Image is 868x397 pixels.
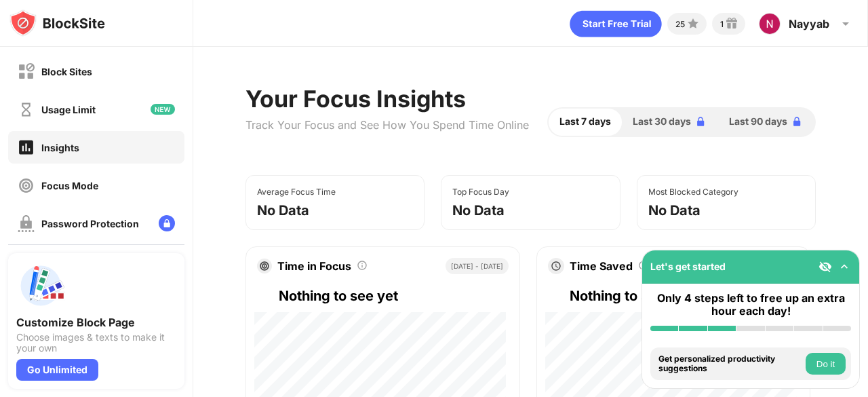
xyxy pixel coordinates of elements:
[257,202,309,219] div: No Data
[650,292,851,318] div: Only 4 steps left to free up an extra hour each day!
[41,218,139,229] div: Password Protection
[18,177,35,194] img: focus-off.svg
[446,258,509,274] div: [DATE] - [DATE]
[837,260,851,273] img: omni-setup-toggle.svg
[729,114,787,129] span: Last 90 days
[790,115,804,128] img: lock-blue.svg
[648,187,738,197] div: Most Blocked Category
[452,187,509,197] div: Top Focus Day
[759,13,781,35] img: ACg8ocLRSHyqkOGrFXUtvBE9Aho_QLvWWQRHo9FZAEcqCg-d-9hGjA=s96-c
[16,316,176,329] div: Customize Block Page
[675,19,685,29] div: 25
[559,114,611,129] span: Last 7 days
[720,19,724,29] div: 1
[41,104,96,115] div: Usage Limit
[257,187,336,197] div: Average Focus Time
[277,259,351,273] div: Time in Focus
[18,63,35,80] img: block-off.svg
[41,180,98,191] div: Focus Mode
[806,353,846,375] button: Do it
[245,85,529,113] div: Your Focus Insights
[18,215,35,232] img: password-protection-off.svg
[18,101,35,118] img: time-usage-off.svg
[685,16,701,32] img: points-small.svg
[357,260,368,271] img: tooltip.svg
[570,259,633,273] div: Time Saved
[551,261,561,271] img: clock.svg
[452,202,505,219] div: No Data
[818,260,832,273] img: eye-not-visible.svg
[151,104,175,115] img: new-icon.svg
[279,285,509,307] div: Nothing to see yet
[260,261,269,271] img: target.svg
[159,215,175,231] img: lock-menu.svg
[694,115,707,128] img: lock-blue.svg
[633,114,691,129] span: Last 30 days
[648,202,701,219] div: No Data
[245,118,529,132] div: Track Your Focus and See How You Spend Time Online
[570,10,662,37] div: animation
[16,332,176,354] div: Choose images & texts to make it your own
[16,261,65,310] img: push-custom-page.svg
[9,10,105,37] img: logo-blocksite.svg
[650,261,726,272] div: Let's get started
[41,66,92,77] div: Block Sites
[16,359,98,381] div: Go Unlimited
[570,285,800,307] div: Nothing to see yet
[724,16,740,32] img: reward-small.svg
[789,17,829,31] div: Nayyab
[18,138,35,156] img: insights-on.svg
[638,260,649,271] img: tooltip.svg
[658,354,802,374] div: Get personalized productivity suggestions
[41,142,79,153] div: Insights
